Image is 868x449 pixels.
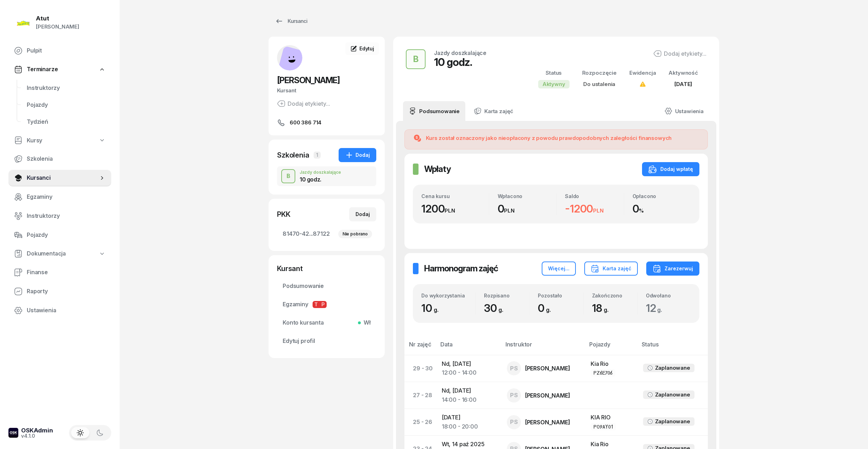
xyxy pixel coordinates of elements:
[484,293,529,299] div: Rozpisano
[320,301,327,308] span: P
[653,49,706,58] button: Dodaj etykiety...
[27,84,106,93] span: Instruktorzy
[484,302,507,314] span: 30
[510,365,518,371] span: PS
[277,86,376,95] div: Kursant
[498,193,556,199] div: Wpłacono
[8,150,111,167] a: Szkolenia
[27,230,106,240] span: Pojazdy
[584,262,638,276] button: Karta zajęć
[283,318,371,327] span: Konto kursanta
[501,340,585,355] th: Instruktor
[8,170,111,186] a: Kursanci
[421,302,442,314] span: 10
[281,169,295,183] button: B
[8,283,111,300] a: Raporty
[421,193,489,199] div: Cena kursu
[8,189,111,205] a: Egzaminy
[8,428,18,438] img: logo-xs-dark@2x.png
[27,117,106,127] span: Tydzień
[668,80,698,89] div: [DATE]
[585,340,637,355] th: Pojazdy
[8,208,111,224] a: Instruktorzy
[434,306,439,313] small: g.
[426,134,672,142] div: Kurs został oznaczony jako nieopłacony z powodu prawdopodobnych zaległości finansowych
[404,340,436,355] th: Nr zajęć
[27,173,99,183] span: Kursanci
[538,68,570,78] div: Status
[421,202,489,215] div: 1200
[542,262,576,276] button: Więcej...
[565,202,624,215] div: -1200
[404,409,436,436] td: 25 - 26
[583,81,615,87] span: Do ustalenia
[657,306,662,313] small: g.
[277,278,376,295] a: Podsumowanie
[269,14,314,28] a: Kursanci
[434,56,486,68] div: 10 godz.
[338,230,372,238] div: Nie pobrano
[313,301,320,308] span: T
[36,16,79,21] div: Atut
[424,263,498,274] h2: Harmonogram zajęć
[525,419,570,425] div: [PERSON_NAME]
[283,300,371,309] span: Egzaminy
[591,264,631,273] div: Karta zajęć
[538,293,583,299] div: Pozostało
[525,393,570,398] div: [PERSON_NAME]
[27,306,106,315] span: Ustawienia
[277,296,376,313] a: EgzaminyTP
[314,152,321,159] span: 1
[27,249,66,258] span: Dokumentacja
[8,61,111,78] a: Terminarze
[277,333,376,350] a: Edytuj profil
[283,282,371,291] span: Podsumowanie
[498,306,503,313] small: g.
[27,287,106,296] span: Raporty
[538,80,570,88] div: Aktywny
[436,355,501,382] td: Nd, [DATE]
[361,318,371,327] span: Wł
[442,368,496,377] div: 12:00 - 14:00
[8,133,111,149] a: Kursy
[21,428,53,433] div: OSKAdmin
[359,45,374,51] span: Edytuj
[668,68,698,78] div: Aktywność
[538,302,583,315] div: 0
[277,99,330,108] div: Dodaj etykiety...
[21,97,111,113] a: Pojazdy
[404,355,436,382] td: 29 - 30
[546,306,551,313] small: g.
[653,264,693,273] div: Zarezerwuj
[633,202,691,215] div: 0
[8,246,111,262] a: Dokumentacja
[27,192,106,202] span: Egzaminy
[349,207,376,221] button: Dodaj
[510,419,518,425] span: PS
[27,154,106,164] span: Szkolenia
[582,68,617,78] div: Rozpoczęcie
[8,227,111,244] a: Pojazdy
[436,382,501,408] td: Nd, [DATE]
[290,118,321,127] span: 600 386 714
[445,207,455,214] small: PLN
[8,264,111,281] a: Finanse
[504,207,515,214] small: PLN
[655,363,690,373] div: Zaplanowane
[27,211,106,221] span: Instruktorzy
[277,166,376,186] button: BJazdy doszkalające10 godz.
[593,207,604,214] small: PLN
[27,100,106,110] span: Pojazdy
[591,359,632,369] div: Kia Rio
[277,150,309,160] div: Szkolenia
[592,302,612,314] span: 18
[345,42,379,55] a: Edytuj
[421,293,475,299] div: Do wykorzystania
[593,370,612,376] div: PZ6E706
[659,101,709,121] a: Ustawienia
[633,193,691,199] div: Opłacono
[434,50,486,56] div: Jazdy doszkalające
[510,392,518,398] span: PS
[21,433,53,438] div: v4.1.0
